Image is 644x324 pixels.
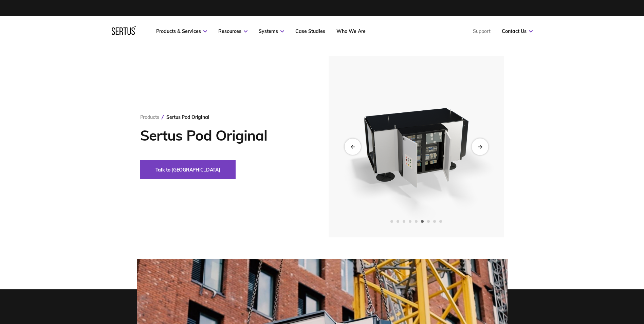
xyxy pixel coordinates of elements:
[140,114,159,120] a: Products
[473,28,491,34] a: Support
[403,220,405,223] span: Go to slide 3
[156,28,207,34] a: Products & Services
[397,220,399,223] span: Go to slide 2
[259,28,284,34] a: Systems
[433,220,436,223] span: Go to slide 8
[295,28,325,34] a: Case Studies
[502,28,533,34] a: Contact Us
[409,220,411,223] span: Go to slide 4
[472,138,488,155] div: Next slide
[390,220,393,223] span: Go to slide 1
[439,220,442,223] span: Go to slide 9
[336,28,366,34] a: Who We Are
[415,220,418,223] span: Go to slide 5
[140,127,308,144] h1: Sertus Pod Original
[345,139,361,155] div: Previous slide
[427,220,430,223] span: Go to slide 7
[218,28,247,34] a: Resources
[140,160,236,179] button: Talk to [GEOGRAPHIC_DATA]
[522,245,644,324] iframe: Chat Widget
